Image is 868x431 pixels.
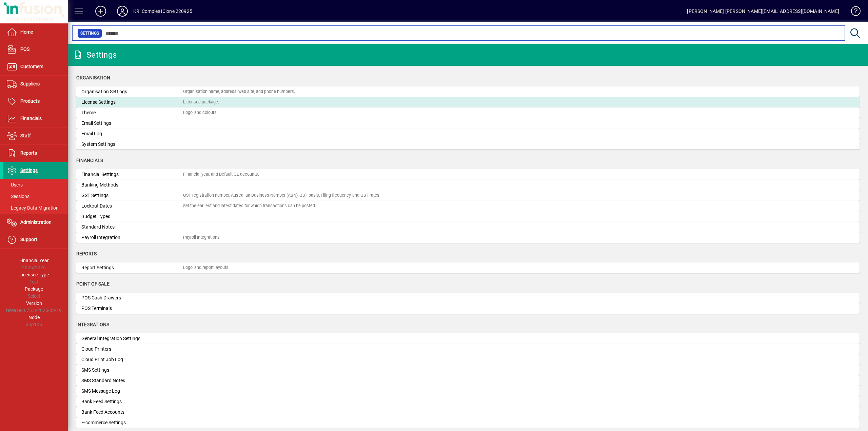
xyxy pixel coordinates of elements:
div: SMS Message Log [81,388,183,395]
div: Email Log [81,130,183,137]
div: Cloud Printers [81,346,183,353]
a: Legacy Data Migration [3,202,68,214]
div: Banking Methods [81,181,183,189]
a: Bank Feed Accounts [76,407,860,417]
a: Reports [3,145,68,162]
div: Budget Types [81,213,183,220]
div: GST registration number, Australian Business Number (ABN), GST basis, Filing frequency, and GST r... [183,192,380,199]
a: Standard Notes [76,222,860,232]
a: Banking Methods [76,180,860,190]
div: POS Cash Drawers [81,294,183,301]
div: Licensee package. [183,99,219,105]
button: Add [90,5,112,17]
a: SMS Settings [76,365,860,375]
a: Financial SettingsFinancial year, and Default GL accounts. [76,169,860,180]
div: Standard Notes [81,223,183,231]
span: Products [20,98,40,104]
a: License SettingsLicensee package. [76,97,860,107]
span: Licensee Type [19,272,49,277]
a: Bank Feed Settings [76,396,860,407]
span: POS [20,46,29,52]
a: SMS Standard Notes [76,375,860,386]
div: SMS Settings [81,367,183,374]
span: Financials [76,158,103,163]
div: System Settings [81,141,183,148]
a: Users [3,179,68,191]
a: Report SettingsLogo, and report layouts. [76,262,860,273]
span: Package [25,286,43,292]
a: Payroll IntegrationPayroll Integrations [76,232,860,243]
a: POS Cash Drawers [76,293,860,303]
span: Support [20,237,37,242]
span: Version [26,300,42,306]
div: Payroll Integrations [183,234,220,241]
a: Cloud Printers [76,344,860,354]
span: Home [20,29,33,35]
a: Budget Types [76,211,860,222]
a: Cloud Print Job Log [76,354,860,365]
span: Customers [20,64,43,69]
a: Staff [3,128,68,144]
a: POS [3,41,68,58]
span: Reports [76,251,97,256]
span: Settings [20,168,38,173]
a: Customers [3,58,68,75]
div: Email Settings [81,120,183,127]
span: Organisation [76,75,110,80]
a: Financials [3,110,68,127]
span: Administration [20,219,52,225]
a: Lockout DatesSet the earliest and latest dates for which transactions can be posted. [76,201,860,211]
div: Financial year, and Default GL accounts. [183,171,259,178]
span: Settings [80,30,99,37]
a: Home [3,24,68,41]
a: Email Settings [76,118,860,129]
div: POS Terminals [81,305,183,312]
button: Profile [112,5,133,17]
div: Payroll Integration [81,234,183,241]
div: License Settings [81,99,183,106]
a: Email Log [76,129,860,139]
a: SMS Message Log [76,386,860,396]
a: General Integration Settings [76,333,860,344]
div: E-commerce Settings [81,419,183,426]
span: Reports [20,150,37,156]
div: Settings [73,50,117,60]
div: Logo, and colours. [183,110,218,116]
a: Support [3,231,68,248]
div: [PERSON_NAME] [PERSON_NAME][EMAIL_ADDRESS][DOMAIN_NAME] [687,6,839,17]
span: Integrations [76,322,109,327]
a: ThemeLogo, and colours. [76,107,860,118]
a: E-commerce Settings [76,417,860,428]
span: Node [28,315,40,320]
span: Sessions [7,194,29,199]
div: Set the earliest and latest dates for which transactions can be posted. [183,203,316,209]
a: GST SettingsGST registration number, Australian Business Number (ABN), GST basis, Filing frequenc... [76,190,860,201]
span: Financial Year [19,258,49,263]
div: Financial Settings [81,171,183,178]
a: System Settings [76,139,860,150]
div: Logo, and report layouts. [183,265,230,271]
div: Lockout Dates [81,202,183,210]
div: Cloud Print Job Log [81,356,183,363]
div: GST Settings [81,192,183,199]
a: POS Terminals [76,303,860,314]
span: Financials [20,116,42,121]
span: Users [7,182,23,188]
div: Bank Feed Settings [81,398,183,405]
a: Administration [3,214,68,231]
a: Products [3,93,68,110]
span: Point of Sale [76,281,110,287]
div: Report Settings [81,264,183,271]
span: Legacy Data Migration [7,205,59,211]
div: Organisation name, address, web site, and phone numbers. [183,89,295,95]
a: Organisation SettingsOrganisation name, address, web site, and phone numbers. [76,86,860,97]
div: Bank Feed Accounts [81,409,183,416]
div: General Integration Settings [81,335,183,342]
div: KR_CompleatClone 220925 [133,6,192,17]
span: Suppliers [20,81,40,86]
a: Knowledge Base [846,1,860,23]
a: Sessions [3,191,68,202]
div: Organisation Settings [81,88,183,95]
div: Theme [81,109,183,116]
a: Suppliers [3,76,68,93]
